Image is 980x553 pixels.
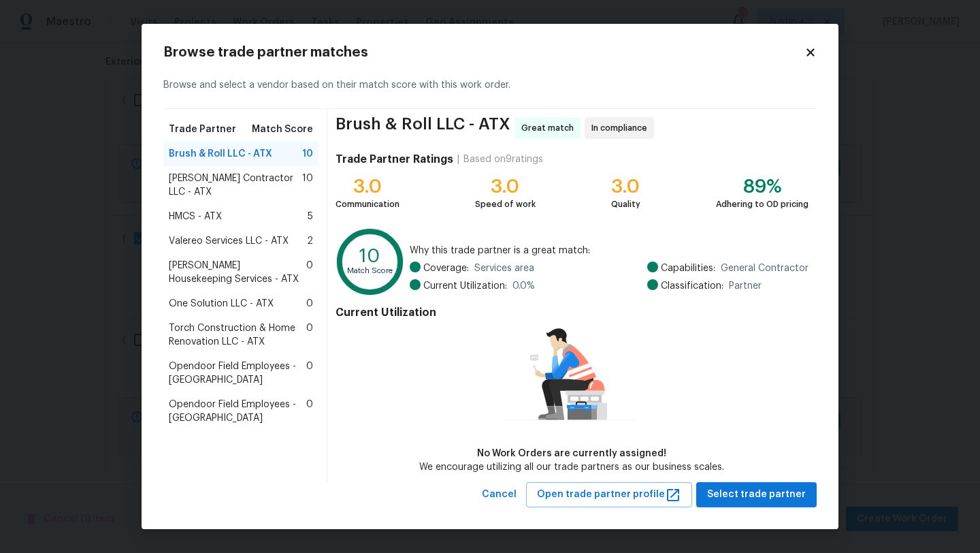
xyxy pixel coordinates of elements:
span: HMCS - ATX [169,210,222,223]
div: Based on 9 ratings [463,153,543,166]
span: Open trade partner profile [537,486,681,503]
span: One Solution LLC - ATX [169,297,274,311]
span: Services area [474,262,534,275]
span: [PERSON_NAME] Housekeeping Services - ATX [169,259,306,286]
span: 10 [302,172,313,199]
button: Select trade partner [696,482,817,507]
span: General Contractor [721,262,808,275]
span: Why this trade partner is a great match: [410,244,808,257]
div: No Work Orders are currently assigned! [419,447,724,460]
text: 10 [359,247,380,266]
h2: Browse trade partner matches [163,46,804,59]
span: Brush & Roll LLC - ATX [336,117,510,139]
div: 3.0 [611,180,640,193]
span: 0.0 % [512,279,535,293]
button: Cancel [476,482,522,507]
span: 2 [307,234,313,248]
span: Opendoor Field Employees - [GEOGRAPHIC_DATA] [169,398,306,425]
span: Trade Partner [169,123,236,136]
h4: Current Utilization [336,306,808,319]
div: Adhering to OD pricing [716,197,808,211]
span: [PERSON_NAME] Contractor LLC - ATX [169,172,302,199]
span: 0 [306,360,313,387]
span: Match Score [252,123,313,136]
div: 3.0 [475,180,536,193]
span: Great match [521,121,579,135]
span: Valereo Services LLC - ATX [169,234,289,248]
span: Opendoor Field Employees - [GEOGRAPHIC_DATA] [169,360,306,387]
text: Match Score [347,268,393,275]
div: Quality [611,197,640,211]
span: Cancel [482,486,517,503]
h4: Trade Partner Ratings [336,153,453,166]
div: 89% [716,180,808,193]
div: We encourage utilizing all our trade partners as our business scales. [419,460,724,474]
div: 3.0 [336,180,399,193]
span: 10 [302,147,313,161]
div: Speed of work [475,197,536,211]
div: | [453,153,463,166]
button: Open trade partner profile [526,482,692,507]
div: Browse and select a vendor based on their match score with this work order. [163,62,817,109]
span: Classification: [661,279,723,293]
div: Communication [336,197,399,211]
span: Capabilities: [661,262,715,275]
span: Coverage: [423,262,469,275]
span: 0 [306,297,313,311]
span: 0 [306,398,313,425]
span: Select trade partner [707,486,806,503]
span: In compliance [591,121,653,135]
span: Torch Construction & Home Renovation LLC - ATX [169,321,306,349]
span: 0 [306,321,313,349]
span: Brush & Roll LLC - ATX [169,147,272,161]
span: Partner [729,279,762,293]
span: 0 [306,259,313,286]
span: Current Utilization: [423,279,507,293]
span: 5 [308,210,313,223]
